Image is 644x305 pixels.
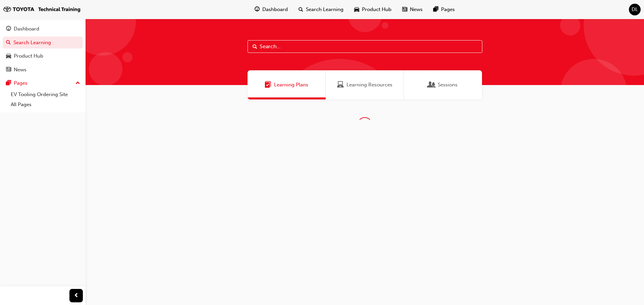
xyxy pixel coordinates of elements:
span: news-icon [6,67,11,73]
button: Pages [3,77,83,89]
span: guage-icon [6,26,11,32]
span: prev-icon [74,292,79,300]
a: EV Tooling Ordering Site [8,89,83,100]
span: Dashboard [262,6,288,13]
div: Pages [14,79,28,87]
span: Search Learning [306,6,343,13]
span: Pages [441,6,455,13]
span: News [410,6,423,13]
a: Learning ResourcesLearning Resources [326,70,404,99]
span: guage-icon [255,5,260,14]
a: news-iconNews [397,3,428,16]
a: News [3,64,83,76]
span: Search [253,43,257,51]
span: Learning Plans [265,81,271,89]
a: Learning PlansLearning Plans [248,70,326,99]
button: DL [629,4,641,15]
span: Learning Resources [346,81,392,89]
input: Search... [248,40,482,53]
a: search-iconSearch Learning [293,3,349,16]
span: DL [632,6,638,13]
a: All Pages [8,99,83,110]
span: up-icon [75,79,80,88]
img: tt [3,6,80,13]
span: Sessions [438,81,458,89]
div: Dashboard [14,25,39,33]
div: News [14,66,26,74]
span: search-icon [6,40,11,46]
a: Dashboard [3,23,83,35]
a: Search Learning [3,36,83,49]
a: SessionsSessions [404,70,482,99]
a: Product Hub [3,50,83,62]
span: search-icon [299,5,303,14]
a: car-iconProduct Hub [349,3,397,16]
span: news-icon [402,5,407,14]
div: Product Hub [14,52,43,60]
button: DashboardSearch LearningProduct HubNews [3,21,83,77]
span: pages-icon [6,80,11,86]
span: car-icon [6,53,11,59]
a: guage-iconDashboard [249,3,293,16]
a: pages-iconPages [428,3,460,16]
span: car-icon [354,5,359,14]
span: pages-icon [433,5,438,14]
span: Learning Resources [337,81,344,89]
span: Product Hub [362,6,391,13]
span: Sessions [428,81,435,89]
span: Learning Plans [274,81,308,89]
